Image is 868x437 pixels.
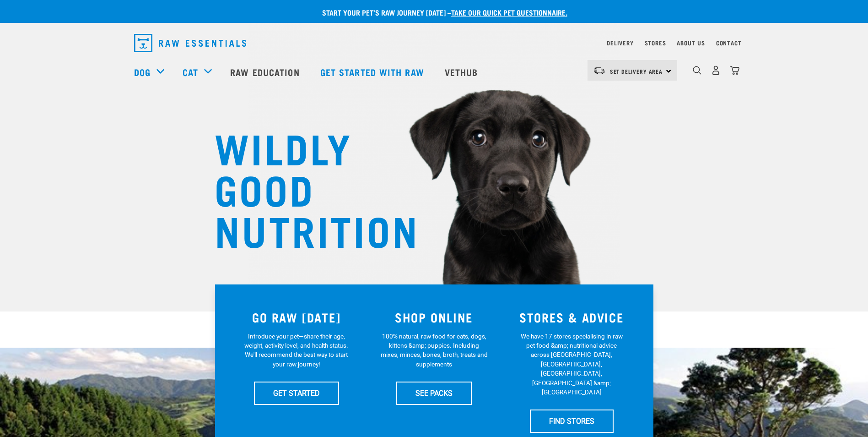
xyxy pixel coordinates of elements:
[396,382,472,404] a: SEE PACKS
[610,70,663,73] span: Set Delivery Area
[243,332,350,369] p: Introduce your pet—share their age, weight, activity level, and health status. We'll recommend th...
[530,410,614,432] a: FIND STORES
[380,332,488,369] p: 100% natural, raw food for cats, dogs, kittens &amp; puppies. Including mixes, minces, bones, bro...
[311,54,436,90] a: Get started with Raw
[134,34,246,52] img: Raw Essentials Logo
[254,382,339,404] a: GET STARTED
[215,126,398,250] h1: WILDLY GOOD NUTRITION
[607,41,633,44] a: Delivery
[716,41,742,44] a: Contact
[518,332,625,397] p: We have 17 stores specialising in raw pet food &amp; nutritional advice across [GEOGRAPHIC_DATA],...
[677,41,705,44] a: About Us
[127,30,742,56] nav: dropdown navigation
[693,66,701,75] img: home-icon-1@2x.png
[134,65,151,79] a: Dog
[371,310,497,324] h3: SHOP ONLINE
[221,54,311,90] a: Raw Education
[451,10,567,14] a: take our quick pet questionnaire.
[645,41,666,44] a: Stores
[508,310,635,324] h3: STORES & ADVICE
[183,65,198,79] a: Cat
[436,54,490,90] a: Vethub
[711,66,721,75] img: user.png
[730,66,739,75] img: home-icon@2x.png
[593,66,605,75] img: van-moving.png
[233,310,360,324] h3: GO RAW [DATE]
